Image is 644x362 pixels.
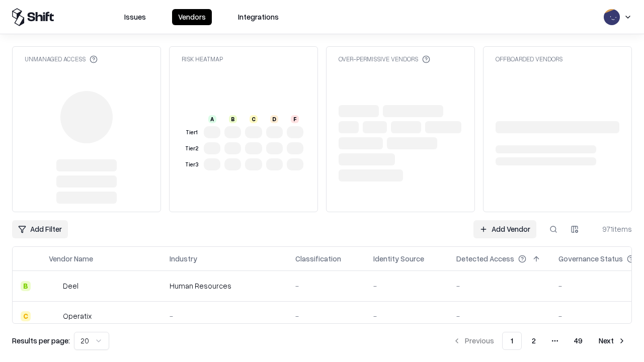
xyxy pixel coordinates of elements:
div: C [21,311,31,321]
div: C [250,115,258,123]
div: A [208,115,216,123]
div: Governance Status [558,253,623,264]
div: Unmanaged Access [25,55,98,63]
div: Over-Permissive Vendors [339,55,430,63]
img: Operatix [49,311,59,321]
a: Add Vendor [473,220,536,238]
div: 971 items [592,224,632,234]
div: Tier 1 [184,128,200,137]
div: - [170,311,279,321]
div: B [21,281,31,291]
div: Offboarded Vendors [496,55,562,63]
div: - [456,281,542,291]
div: Deel [63,281,78,291]
div: Identity Source [373,253,424,264]
button: Next [593,332,632,350]
div: Risk Heatmap [182,55,223,63]
div: Human Resources [170,281,279,291]
button: Vendors [172,9,212,25]
button: Integrations [232,9,285,25]
div: Industry [170,253,197,264]
div: - [295,281,357,291]
div: Vendor Name [49,253,93,264]
div: Classification [295,253,341,264]
button: Add Filter [12,220,68,238]
button: 1 [502,332,522,350]
div: Tier 2 [184,144,200,153]
p: Results per page: [12,335,70,346]
button: Issues [118,9,152,25]
button: 2 [524,332,544,350]
div: Detected Access [456,253,514,264]
div: - [373,281,440,291]
div: - [295,311,357,321]
div: Operatix [63,311,92,321]
nav: pagination [447,332,632,350]
div: - [373,311,440,321]
div: F [291,115,299,123]
div: - [456,311,542,321]
div: D [270,115,278,123]
button: 49 [566,332,591,350]
div: B [229,115,237,123]
div: Tier 3 [184,160,200,169]
img: Deel [49,281,59,291]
